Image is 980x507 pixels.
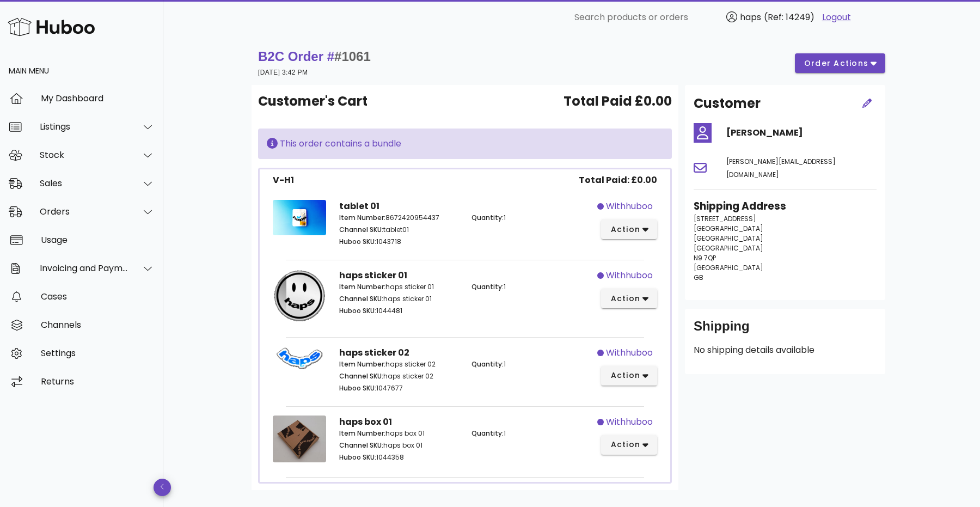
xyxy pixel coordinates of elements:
span: Channel SKU: [339,371,383,381]
span: Item Number: [339,429,385,438]
span: [STREET_ADDRESS] [694,214,756,223]
p: haps sticker 02 [339,359,458,369]
strong: haps box 01 [339,416,392,428]
span: Huboo SKU: [339,306,376,315]
div: My Dashboard [41,93,155,103]
span: Item Number: [339,282,385,291]
span: action [610,370,640,381]
img: Product Image [273,200,326,235]
span: haps [740,11,761,23]
img: Huboo Logo [8,15,95,39]
span: Channel SKU: [339,225,383,234]
div: Invoicing and Payments [40,263,128,273]
button: action [601,366,657,386]
div: This order contains a bundle [267,137,663,150]
strong: haps sticker 01 [339,269,407,282]
p: 8672420954437 [339,213,458,223]
small: [DATE] 3:42 PM [258,69,308,76]
span: action [610,439,640,450]
strong: B2C Order # [258,49,371,64]
strong: tablet 01 [339,200,379,212]
h2: Customer [694,94,761,113]
span: withhuboo [606,416,653,429]
p: 1043718 [339,237,458,247]
p: 1047677 [339,383,458,393]
img: Product Image [273,416,326,463]
strong: haps sticker 02 [339,346,409,359]
span: withhuboo [606,269,653,282]
span: Quantity: [471,429,504,438]
p: 1 [471,429,591,438]
a: Logout [822,11,851,24]
span: action [610,293,640,304]
span: Channel SKU: [339,441,383,450]
h3: Shipping Address [694,199,877,214]
span: Huboo SKU: [339,383,376,393]
button: action [601,219,657,239]
div: Listings [40,121,128,132]
img: Product Image [273,346,326,370]
span: Channel SKU: [339,294,383,303]
span: Huboo SKU: [339,237,376,246]
span: withhuboo [606,346,653,359]
p: 1044358 [339,453,458,462]
div: Cases [41,291,155,302]
div: Stock [40,150,128,160]
span: Total Paid £0.00 [563,91,672,111]
span: [GEOGRAPHIC_DATA] [694,263,763,272]
div: Orders [40,206,128,217]
h4: [PERSON_NAME] [726,126,877,139]
div: Sales [40,178,128,188]
p: haps box 01 [339,429,458,438]
p: 1 [471,359,591,369]
p: tablet01 [339,225,458,235]
p: haps sticker 02 [339,371,458,381]
span: (Ref: 14249) [764,11,814,23]
span: withhuboo [606,200,653,213]
span: Total Paid: £0.00 [579,174,657,187]
span: [GEOGRAPHIC_DATA] [694,243,763,253]
div: V-H1 [273,174,294,187]
div: Returns [41,376,155,387]
div: Shipping [694,317,877,344]
p: 1044481 [339,306,458,316]
p: haps sticker 01 [339,282,458,292]
span: GB [694,273,703,282]
img: Product Image [273,269,326,322]
p: haps box 01 [339,441,458,450]
span: Customer's Cart [258,91,367,111]
span: Quantity: [471,282,504,291]
p: 1 [471,213,591,223]
span: #1061 [334,49,371,64]
span: [GEOGRAPHIC_DATA] [694,224,763,233]
div: Channels [41,320,155,330]
div: Settings [41,348,155,358]
button: action [601,435,657,455]
span: Item Number: [339,213,385,222]
button: order actions [795,53,885,73]
span: Item Number: [339,359,385,369]
span: action [610,224,640,235]
span: N9 7QP [694,253,716,262]
p: haps sticker 01 [339,294,458,304]
span: Huboo SKU: [339,453,376,462]
span: [PERSON_NAME][EMAIL_ADDRESS][DOMAIN_NAME] [726,157,836,179]
span: Quantity: [471,359,504,369]
span: [GEOGRAPHIC_DATA] [694,234,763,243]
p: 1 [471,282,591,292]
div: Usage [41,235,155,245]
span: Quantity: [471,213,504,222]
button: action [601,289,657,308]
span: order actions [804,58,869,69]
p: No shipping details available [694,344,877,357]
